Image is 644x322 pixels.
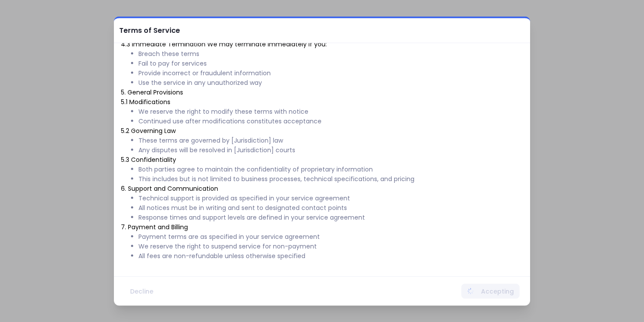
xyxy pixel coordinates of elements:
[138,213,523,222] li: Response times and support levels are defined in your service agreement
[138,136,523,145] li: These terms are governed by [Jurisdiction] law
[114,18,180,43] h2: Terms of Service
[121,97,523,107] p: 5.1 Modifications
[138,251,523,261] li: All fees are non-refundable unless otherwise specified
[138,145,523,155] li: Any disputes will be resolved in [Jurisdiction] courts
[138,174,523,184] li: This includes but is not limited to business processes, technical specifications, and pricing
[121,87,523,97] h2: 5. General Provisions
[138,232,523,241] li: Payment terms are as specified in your service agreement
[138,241,523,251] li: We reserve the right to suspend service for non-payment
[138,107,523,116] li: We reserve the right to modify these terms with notice
[138,116,523,126] li: Continued use after modifications constitutes acceptance
[121,39,523,49] p: 4.3 Immediate Termination We may terminate immediately if you:
[121,222,523,232] h2: 7. Payment and Billing
[138,193,523,203] li: Technical support is provided as specified in your service agreement
[121,126,523,136] p: 5.2 Governing Law
[138,78,523,87] li: Use the service in any unauthorized way
[121,184,523,193] h2: 6. Support and Communication
[138,59,523,68] li: Fail to pay for services
[138,164,523,174] li: Both parties agree to maintain the confidentiality of proprietary information
[138,49,523,59] li: Breach these terms
[138,203,523,213] li: All notices must be in writing and sent to designated contact points
[121,155,523,164] p: 5.3 Confidentiality
[138,68,523,78] li: Provide incorrect or fraudulent information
